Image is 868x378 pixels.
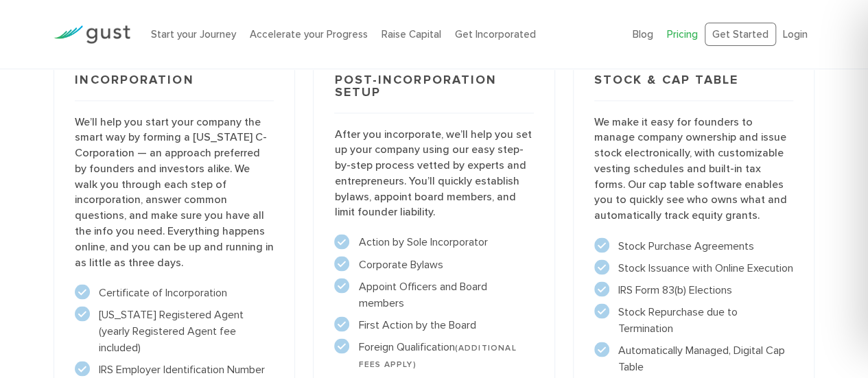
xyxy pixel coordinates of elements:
li: Stock Repurchase due to Termination [594,303,793,336]
li: Certificate of Incorporation [75,284,274,300]
p: We make it easy for founders to manage company ownership and issue stock electronically, with cus... [594,115,793,224]
a: Pricing [667,28,698,40]
li: Action by Sole Incorporator [334,234,533,250]
a: Start your Journey [151,28,236,40]
h3: Post-incorporation setup [334,74,533,113]
li: [US_STATE] Registered Agent (yearly Registered Agent fee included) [75,306,274,355]
a: Get Incorporated [455,28,536,40]
span: (ADDITIONAL FEES APPLY) [358,342,516,368]
p: After you incorporate, we’ll help you set up your company using our easy step-by-step process vet... [334,127,533,220]
p: We’ll help you start your company the smart way by forming a [US_STATE] C-Corporation — an approa... [75,115,274,270]
a: Get Started [705,23,776,47]
img: Gust Logo [54,25,130,44]
a: Raise Capital [382,28,441,40]
li: Stock Issuance with Online Execution [594,259,793,276]
a: Login [783,28,808,40]
li: Corporate Bylaws [334,256,533,272]
a: Blog [633,28,653,40]
li: Foreign Qualification [334,338,533,371]
h3: Incorporation [75,74,274,101]
a: Accelerate your Progress [250,28,368,40]
h3: Stock & Cap Table [594,74,793,101]
li: Stock Purchase Agreements [594,237,793,254]
li: Automatically Managed, Digital Cap Table [594,342,793,375]
li: First Action by the Board [334,316,533,333]
li: IRS Form 83(b) Elections [594,281,793,298]
li: Appoint Officers and Board members [334,278,533,311]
